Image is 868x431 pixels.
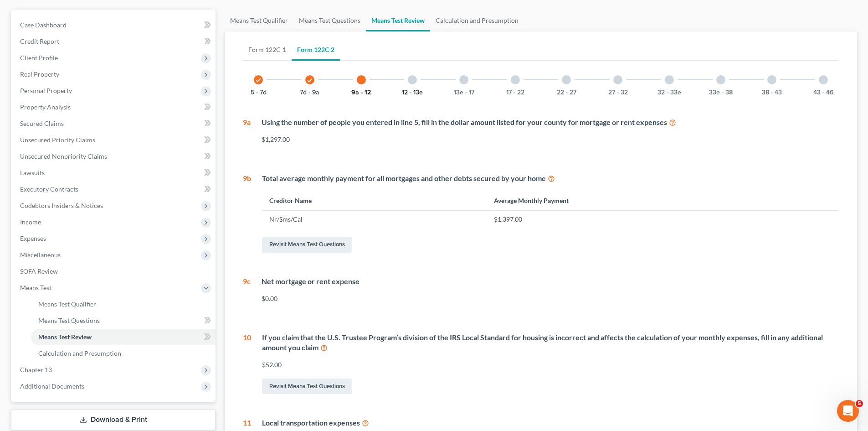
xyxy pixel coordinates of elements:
[366,10,430,31] a: Means Test Review
[487,191,839,210] th: Average Monthly Payment
[243,39,292,61] a: Form 122C-1
[292,39,340,61] a: Form 122C-2
[20,251,61,259] span: Miscellaneous
[262,191,487,210] th: Creditor Name
[13,115,216,132] a: Secured Claims
[20,267,58,275] span: SOFA Review
[307,77,313,83] i: check
[20,202,103,209] span: Codebtors Insiders & Notices
[31,312,216,329] a: Means Test Questions
[13,99,216,115] a: Property Analysis
[251,89,267,96] button: 5 - 7d
[262,294,839,303] div: $0.00
[262,418,839,428] div: Local transportation expenses
[11,409,216,431] a: Download & Print
[20,103,71,111] span: Property Analysis
[13,33,216,50] a: Credit Report
[608,89,628,96] button: 27 - 32
[38,349,121,357] span: Calculation and Presumption
[262,173,839,184] div: Total average monthly payment for all mortgages and other debts secured by your home
[813,89,833,96] button: 43 - 46
[20,218,41,226] span: Income
[709,89,733,96] button: 33e - 38
[837,400,859,422] iframe: Intercom live chat
[20,70,59,78] span: Real Property
[20,234,46,242] span: Expenses
[20,37,59,45] span: Credit Report
[262,237,352,253] a: Revisit Means Test Questions
[31,329,216,345] a: Means Test Review
[255,77,262,83] i: check
[20,382,84,390] span: Additional Documents
[13,181,216,197] a: Executory Contracts
[20,152,107,160] span: Unsecured Nonpriority Claims
[856,400,863,407] span: 5
[243,117,251,151] div: 9a
[262,211,487,228] td: Nr/Sms/Cal
[454,89,474,96] button: 13e - 17
[20,87,72,94] span: Personal Property
[657,89,681,96] button: 32 - 33e
[262,332,839,353] div: If you claim that the U.S. Trustee Program’s division of the IRS Local Standard for housing is in...
[262,379,352,394] a: Revisit Means Test Questions
[38,300,96,308] span: Means Test Qualifier
[262,117,839,128] div: Using the number of people you entered in line 5, fill in the dollar amount listed for your count...
[402,89,423,96] button: 12 - 13e
[20,136,95,144] span: Unsecured Priority Claims
[13,148,216,165] a: Unsecured Nonpriority Claims
[20,284,51,291] span: Means Test
[243,173,251,254] div: 9b
[351,89,371,96] button: 9a - 12
[430,10,524,31] a: Calculation and Presumption
[262,360,839,369] div: $52.00
[262,276,839,287] div: Net mortgage or rent expense
[243,276,251,311] div: 9c
[38,333,92,341] span: Means Test Review
[13,17,216,33] a: Case Dashboard
[31,296,216,312] a: Means Test Qualifier
[20,21,67,29] span: Case Dashboard
[20,169,45,177] span: Lawsuits
[557,89,576,96] button: 22 - 27
[300,89,319,96] button: 7d - 9a
[506,89,524,96] button: 17 - 22
[293,10,366,31] a: Means Test Questions
[20,185,78,193] span: Executory Contracts
[243,332,251,396] div: 10
[31,345,216,362] a: Calculation and Presumption
[262,135,839,144] div: $1,297.00
[13,132,216,148] a: Unsecured Priority Claims
[762,89,782,96] button: 38 - 43
[13,263,216,280] a: SOFA Review
[20,119,64,127] span: Secured Claims
[38,317,100,324] span: Means Test Questions
[20,366,52,374] span: Chapter 13
[487,211,839,228] td: $1,397.00
[13,165,216,181] a: Lawsuits
[20,54,58,62] span: Client Profile
[225,10,293,31] a: Means Test Qualifier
